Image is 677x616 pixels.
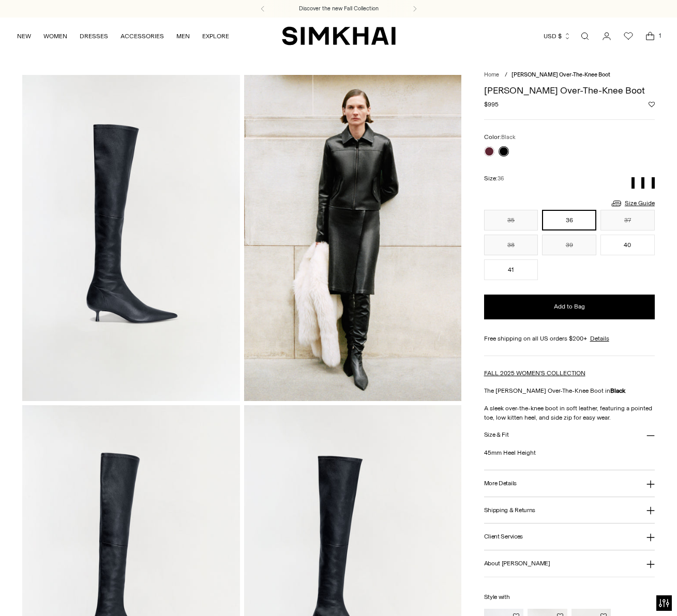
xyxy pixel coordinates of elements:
[202,25,229,48] a: EXPLORE
[484,174,504,183] label: Size:
[299,5,379,13] a: Discover the new Fall Collection
[176,25,190,48] a: MEN
[484,523,655,550] button: Client Services
[600,235,655,255] button: 40
[484,132,516,142] label: Color:
[655,31,665,40] span: 1
[498,175,504,182] span: 36
[484,86,655,95] h1: [PERSON_NAME] Over-The-Knee Boot
[484,369,585,377] a: FALL 2025 WOMEN'S COLLECTION
[505,71,507,80] div: /
[484,295,655,319] button: Add to Bag
[484,334,655,343] div: Free shipping on all US orders $200+
[484,210,538,230] button: 35
[640,26,660,47] a: Open cart modal
[282,26,396,46] a: SIMKHAI
[484,497,655,523] button: Shipping & Returns
[484,432,509,438] h3: Size & Fit
[484,594,655,600] h6: Style with
[590,334,609,343] a: Details
[544,25,571,48] button: USD $
[17,25,31,48] a: NEW
[484,470,655,497] button: More Details
[484,480,517,487] h3: More Details
[22,75,240,401] img: Joni Leather Over-The-Knee Boot
[43,25,67,48] a: WOMEN
[484,404,655,422] p: A sleek over-the-knee boot in soft leather, featuring a pointed toe, low kitten heel, and side zi...
[542,210,596,230] button: 36
[484,448,655,457] p: 45mm Heel Height
[484,259,538,280] button: 41
[484,422,655,449] button: Size & Fit
[484,235,538,255] button: 38
[121,25,164,48] a: ACCESSORIES
[484,100,499,109] span: $995
[501,134,516,141] span: Black
[610,197,655,210] a: Size Guide
[80,25,108,48] a: DRESSES
[484,560,550,567] h3: About [PERSON_NAME]
[600,210,655,230] button: 37
[244,75,462,401] img: Joni Leather Over-The-Knee Boot
[484,507,536,514] h3: Shipping & Returns
[484,71,499,78] a: Home
[542,235,596,255] button: 39
[618,26,639,47] a: Wishlist
[484,533,523,540] h3: Client Services
[554,302,585,311] span: Add to Bag
[596,26,617,47] a: Go to the account page
[484,386,655,395] p: The [PERSON_NAME] Over-The-Knee Boot in
[484,550,655,577] button: About [PERSON_NAME]
[610,387,625,394] strong: Black
[511,71,610,78] span: [PERSON_NAME] Over-The-Knee Boot
[575,26,595,47] a: Open search modal
[649,101,655,107] button: Add to Wishlist
[484,71,655,80] nav: breadcrumbs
